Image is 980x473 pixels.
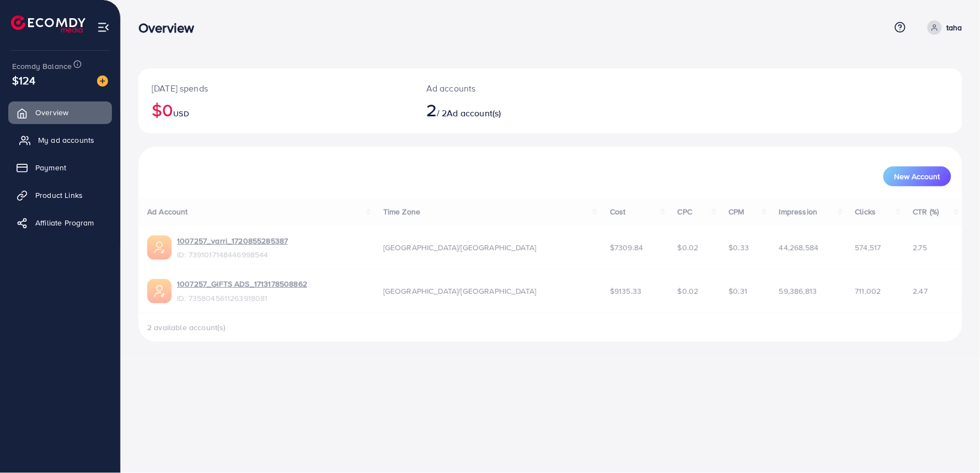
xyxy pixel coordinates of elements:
span: Ecomdy Balance [12,61,72,72]
span: USD [173,108,189,119]
a: Payment [8,157,112,179]
h3: Overview [138,20,203,36]
img: menu [97,21,110,34]
h2: / 2 [426,99,606,120]
h2: $0 [152,99,400,120]
span: 2 [426,97,437,122]
span: Affiliate Program [35,217,94,228]
p: taha [946,21,962,34]
span: My ad accounts [38,135,94,146]
a: Product Links [8,184,112,206]
a: My ad accounts [8,129,112,151]
iframe: Chat [933,423,972,465]
p: [DATE] spends [152,82,400,95]
a: taha [923,20,962,35]
span: Product Links [35,190,83,201]
a: Affiliate Program [8,212,112,234]
img: logo [11,15,85,33]
span: Ad account(s) [447,107,501,119]
span: Overview [35,107,68,118]
span: Payment [35,162,66,173]
p: Ad accounts [426,82,606,95]
img: image [97,76,108,87]
button: New Account [883,166,951,186]
a: Overview [8,101,112,123]
span: New Account [895,173,940,180]
span: $124 [12,72,36,88]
